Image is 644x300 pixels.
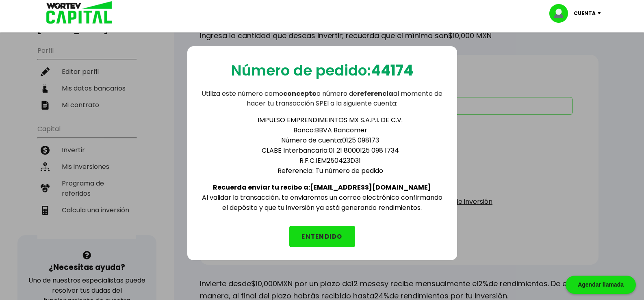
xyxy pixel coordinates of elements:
[574,7,596,19] p: Cuenta
[289,226,355,247] button: ENTENDIDO
[200,108,444,213] div: Al validar la transacción, te enviaremos un correo electrónico confirmando el depósito y que tu i...
[213,183,431,192] b: Recuerda enviar tu recibo a: [EMAIL_ADDRESS][DOMAIN_NAME]
[217,155,444,166] li: R.F.C. IEM250423D31
[217,166,444,176] li: Referencia: Tu número de pedido
[231,59,413,82] p: Número de pedido:
[549,4,574,23] img: profile-image
[596,12,607,15] img: icon-down
[371,60,413,81] b: 44174
[357,89,393,98] b: referencia
[566,276,636,294] div: Agendar llamada
[217,145,444,155] li: CLABE Interbancaria: 01 21 8000125 098 1734
[217,125,444,135] li: Banco: BBVA Bancomer
[200,89,444,108] p: Utiliza este número como o número de al momento de hacer tu transacción SPEI a la siguiente cuenta:
[217,135,444,145] li: Número de cuenta: 0125 098173
[217,115,444,125] li: IMPULSO EMPRENDIMEINTOS MX S.A.P.I. DE C.V.
[283,89,317,98] b: concepto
